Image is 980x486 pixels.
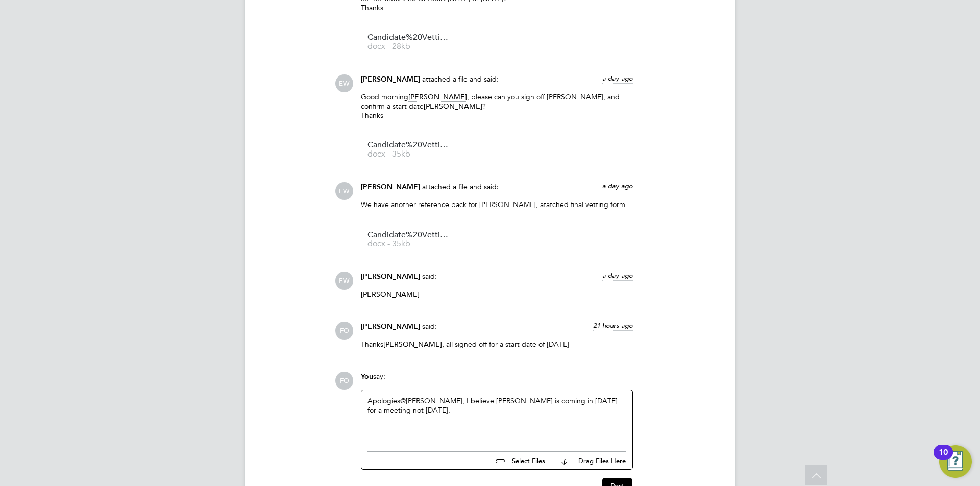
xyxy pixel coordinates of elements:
[367,34,449,41] span: Candidate%20Vetting%20Form%20-%20New%20([PERSON_NAME]%20Westbrook)%20final
[593,321,633,330] span: 21 hours ago
[367,141,449,158] a: Candidate%20Vetting%20Form%20-%20New%20([PERSON_NAME]%20Westbrook)%20final docx - 35kb
[367,34,449,50] a: Candidate%20Vetting%20Form%20-%20New%20([PERSON_NAME]%20Westbrook)%20final docx - 28kb
[361,340,633,349] p: Thanks , all signed off for a start date of [DATE]
[361,322,420,331] span: [PERSON_NAME]
[335,372,353,390] span: FO
[367,141,449,149] span: Candidate%20Vetting%20Form%20-%20New%20([PERSON_NAME]%20Westbrook)%20final
[602,182,633,190] span: a day ago
[361,290,420,299] span: [PERSON_NAME]
[361,372,373,381] span: You
[383,340,442,349] span: [PERSON_NAME]
[424,101,482,111] span: [PERSON_NAME]
[422,182,499,191] span: attached a file and said:
[367,231,449,248] a: Candidate%20Vetting%20Form%20-%20New%20([PERSON_NAME]%20Westbrook)%20final docx - 35kb
[939,445,972,478] button: Open Resource Center, 10 new notifications
[361,272,420,281] span: [PERSON_NAME]
[553,450,626,472] button: Drag Files Here
[361,92,633,120] p: Good morning , please can you sign off [PERSON_NAME], and confirm a start date ? Thanks
[422,74,499,84] span: attached a file and said:
[361,200,633,209] p: We have another reference back for [PERSON_NAME], atatched final vetting form
[400,396,462,405] a: @[PERSON_NAME]
[602,74,633,83] span: a day ago
[335,322,353,340] span: FO
[335,182,353,200] span: EW
[602,271,633,280] span: a day ago
[367,150,449,158] span: docx - 35kb
[422,272,437,281] span: said:
[335,74,353,92] span: EW
[408,92,467,102] span: [PERSON_NAME]
[361,372,633,390] div: say:
[361,183,420,191] span: [PERSON_NAME]
[367,396,626,440] div: Apologies ​, I believe [PERSON_NAME] is coming in [DATE] for a meeting not [DATE].
[361,75,420,84] span: [PERSON_NAME]
[422,322,437,331] span: said:
[367,231,449,239] span: Candidate%20Vetting%20Form%20-%20New%20([PERSON_NAME]%20Westbrook)%20final
[939,452,948,466] div: 10
[335,272,353,290] span: EW
[367,240,449,248] span: docx - 35kb
[367,43,449,50] span: docx - 28kb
